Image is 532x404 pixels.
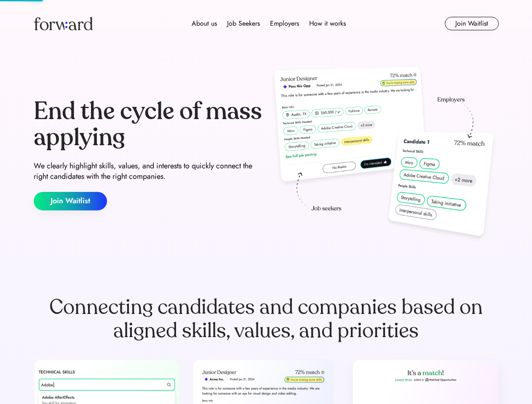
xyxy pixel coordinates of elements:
button: Join Waitlist [34,192,107,210]
div: How it works [309,19,346,29]
div: About us [192,19,217,29]
div: Employers [270,19,299,29]
div: We clearly highlight skills, values, and interests to quickly connect the right candidates with t... [34,161,263,182]
div: Connecting candidates and companies based on aligned skills, values, and priorities [34,295,499,343]
img: Forward logo [34,17,93,30]
div: Job Seekers [227,19,260,29]
img: hero-image.png [270,64,499,245]
button: Join Waitlist [445,17,499,30]
div: End the cycle of mass applying [34,98,263,150]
